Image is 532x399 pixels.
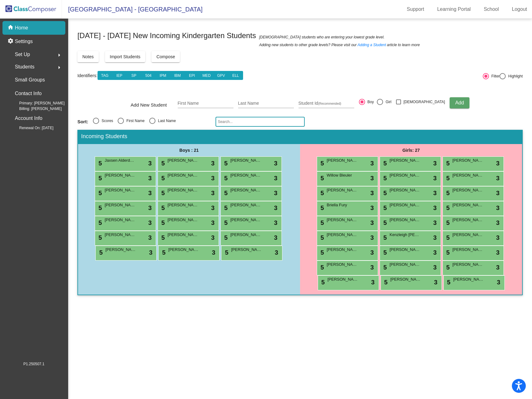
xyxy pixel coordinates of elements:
[506,73,523,79] div: Highlight
[9,125,53,131] span: Renewal On: [DATE]
[390,202,421,208] span: [PERSON_NAME]
[160,204,165,211] span: 5
[433,233,437,242] span: 3
[168,202,198,208] span: [PERSON_NAME]
[370,263,374,272] span: 3
[479,4,504,14] a: School
[124,118,145,124] div: First Name
[496,173,499,183] span: 3
[402,4,429,14] a: Support
[433,159,437,168] span: 3
[319,219,324,226] span: 5
[445,204,450,211] span: 5
[223,160,228,167] span: 5
[433,203,437,213] span: 3
[97,204,102,211] span: 5
[433,173,437,183] span: 3
[155,118,176,124] div: Last Name
[230,217,261,223] span: [PERSON_NAME]
[77,118,211,126] mat-radio-group: Select an option
[370,203,374,213] span: 3
[370,233,374,242] span: 3
[452,261,483,268] span: [PERSON_NAME]
[370,188,374,198] span: 3
[105,172,136,178] span: [PERSON_NAME]
[382,249,387,256] span: 5
[327,172,358,178] span: Willow Bleuler
[319,234,324,241] span: 5
[168,172,198,178] span: [PERSON_NAME]
[15,63,34,71] span: Students
[445,249,450,256] span: 5
[390,247,421,253] span: [PERSON_NAME]
[199,71,214,80] button: MED
[433,188,437,198] span: 3
[231,247,262,253] span: [PERSON_NAME]
[445,160,450,167] span: 5
[105,157,136,164] span: Jaxsen Alderdyce
[214,71,229,80] button: GPV
[327,261,358,268] span: [PERSON_NAME]
[319,249,324,256] span: 5
[141,71,156,80] button: 504
[432,4,476,14] a: Learning Portal
[327,217,358,223] span: [PERSON_NAME]
[319,204,324,211] span: 5
[105,51,146,62] button: Import Students
[319,160,324,167] span: 5
[230,157,261,164] span: [PERSON_NAME]
[382,234,387,241] span: 5
[496,263,499,272] span: 3
[274,159,277,168] span: 3
[77,73,98,78] a: Identifiers:
[15,76,45,84] p: Small Groups
[300,144,522,156] div: Girls: 27
[160,160,165,167] span: 5
[98,71,112,80] button: TAG
[382,219,387,226] span: 5
[81,133,127,140] span: Incoming Students
[382,160,387,167] span: 5
[148,233,152,242] span: 3
[223,234,228,241] span: 5
[455,100,464,105] span: Add
[327,232,358,238] span: [PERSON_NAME]
[168,157,198,164] span: [PERSON_NAME]
[327,157,358,164] span: [PERSON_NAME]
[9,100,65,106] span: Primary: [PERSON_NAME]
[370,218,374,227] span: 3
[383,279,388,286] span: 5
[55,64,63,71] mat-icon: arrow_right
[319,190,324,196] span: 5
[105,217,136,223] span: [PERSON_NAME]
[382,264,387,271] span: 5
[223,175,228,182] span: 5
[370,159,374,168] span: 3
[434,278,437,287] span: 3
[148,173,152,183] span: 3
[126,71,141,80] button: SP
[131,101,173,109] span: Add New Student
[496,218,499,227] span: 3
[105,232,136,238] span: [PERSON_NAME]
[496,203,499,213] span: 3
[230,232,261,238] span: [PERSON_NAME]
[274,203,277,213] span: 3
[151,51,180,62] button: Compose
[259,34,385,40] span: [DEMOGRAPHIC_DATA] students who are entering your lowest grade level.
[185,71,199,80] button: EPI
[390,187,421,193] span: [PERSON_NAME]
[170,71,185,80] button: IBM
[327,247,358,253] span: [PERSON_NAME]
[450,97,469,108] button: Add
[223,190,228,196] span: 5
[160,234,165,241] span: 5
[160,249,165,256] span: 5
[223,219,228,226] span: 5
[453,276,484,283] span: [PERSON_NAME]
[212,248,215,257] span: 3
[230,202,261,208] span: [PERSON_NAME]
[274,218,277,227] span: 3
[97,160,102,167] span: 5
[452,232,483,238] span: [PERSON_NAME]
